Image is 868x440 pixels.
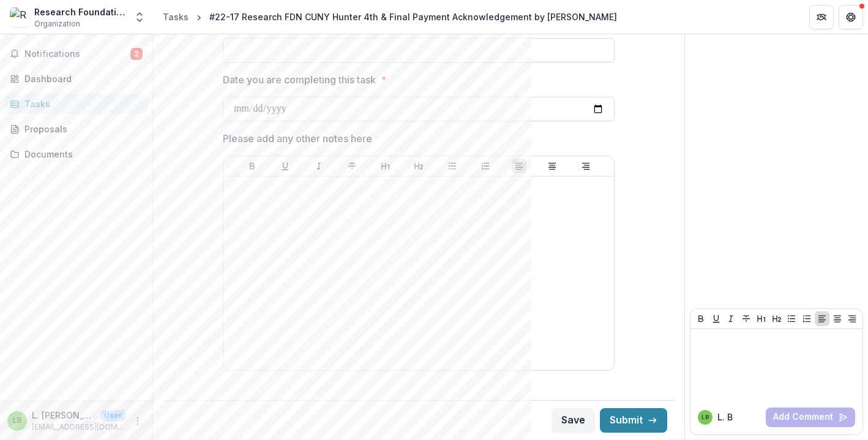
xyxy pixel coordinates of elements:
button: Align Center [545,159,559,173]
button: Heading 2 [769,311,784,326]
div: L. Beth Brady [13,417,22,425]
span: Notifications [24,49,130,59]
button: Partners [809,5,834,29]
p: L. [PERSON_NAME] [32,409,95,422]
span: 2 [130,48,143,60]
div: Tasks [24,97,138,110]
span: Organization [34,18,80,29]
button: Save [552,408,595,433]
div: Dashboard [24,72,138,85]
button: Ordered List [478,159,493,173]
button: Strike [739,311,754,326]
p: [EMAIL_ADDRESS][DOMAIN_NAME] [32,422,125,433]
a: Tasks [5,94,148,114]
nav: breadcrumb [158,8,622,26]
button: Bullet List [784,311,799,326]
a: Documents [5,144,148,164]
a: Dashboard [5,69,148,89]
div: Proposals [24,123,138,135]
div: L. Beth Brady [702,414,709,420]
button: Italicize [724,311,738,326]
button: Heading 1 [754,311,769,326]
p: Please add any other notes here [223,131,372,146]
button: Align Center [830,311,845,326]
button: Bullet List [445,159,460,173]
button: Bold [245,159,260,173]
button: Submit [600,408,667,433]
button: Align Left [512,159,526,173]
button: Align Right [845,311,859,326]
p: L. B [717,411,733,423]
button: Strike [345,159,359,173]
p: User [100,410,125,421]
button: Open entity switcher [131,5,148,29]
img: Research Foundation of CUNY on behalf of Hunter College of CUNY [10,7,29,27]
p: Date you are completing this task [223,72,376,87]
button: Heading 1 [378,159,393,173]
button: Ordered List [799,311,814,326]
button: Align Left [815,311,829,326]
button: Heading 2 [411,159,426,173]
button: More [130,414,145,428]
div: Documents [24,148,138,161]
button: Get Help [839,5,863,29]
button: Bold [694,311,708,326]
a: Tasks [158,8,193,26]
button: Add Comment [766,408,855,427]
button: Underline [278,159,293,173]
button: Notifications2 [5,44,148,64]
button: Align Right [578,159,593,173]
div: Tasks [163,10,189,23]
a: Proposals [5,119,148,139]
button: Italicize [312,159,326,173]
div: #22-17 Research FDN CUNY Hunter 4th & Final Payment Acknowledgement by [PERSON_NAME] [209,10,617,23]
div: Research Foundation of CUNY on behalf of Hunter College of CUNY [34,6,126,18]
button: Underline [709,311,724,326]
